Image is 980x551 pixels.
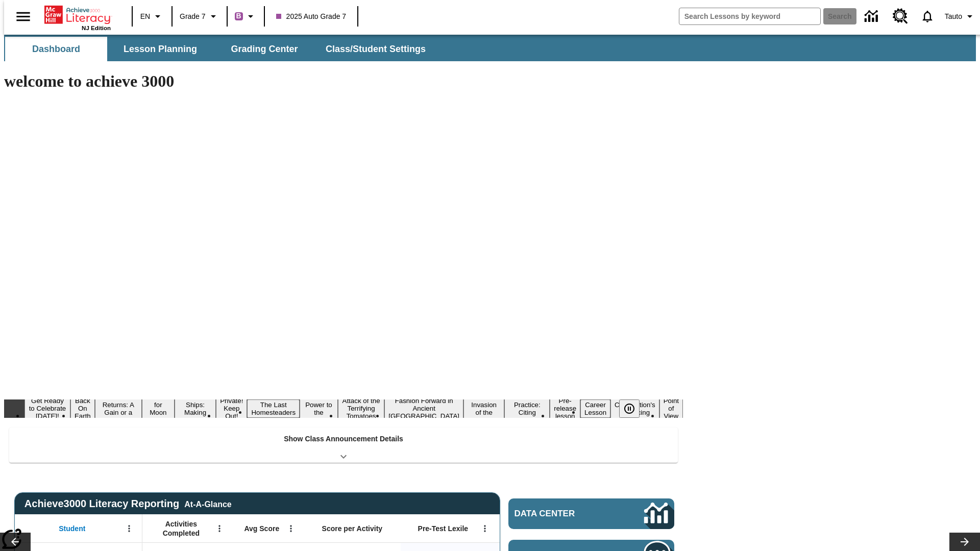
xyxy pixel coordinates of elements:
button: Grading Center [213,37,315,61]
span: Data Center [514,509,610,519]
span: EN [140,11,150,22]
button: Slide 7 The Last Homesteaders [247,399,300,418]
button: Slide 9 Attack of the Terrifying Tomatoes [338,395,384,421]
button: Slide 14 Career Lesson [580,399,610,418]
button: Open side menu [8,2,38,32]
button: Open Menu [212,521,227,536]
span: Grade 7 [180,11,206,22]
button: Slide 12 Mixed Practice: Citing Evidence [504,392,550,425]
button: Dashboard [5,37,107,61]
h1: welcome to achieve 3000 [4,72,683,91]
div: Show Class Announcement Details [9,428,678,463]
button: Slide 4 Time for Moon Rules? [142,392,175,425]
div: At-A-Glance [184,498,231,509]
button: Slide 3 Free Returns: A Gain or a Drain? [95,392,142,425]
button: Open Menu [121,521,137,536]
button: Slide 2 Back On Earth [70,395,95,421]
div: Pause [619,399,650,418]
button: Slide 15 The Constitution's Balancing Act [610,392,659,425]
span: Student [59,524,85,533]
button: Lesson Planning [109,37,211,61]
button: Profile/Settings [941,7,980,26]
button: Boost Class color is purple. Change class color [231,7,261,26]
button: Language: EN, Select a language [136,7,168,26]
span: Score per Activity [322,524,383,533]
button: Slide 6 Private! Keep Out! [216,395,247,421]
button: Open Menu [477,521,493,536]
span: Avg Score [244,524,279,533]
button: Lesson carousel, Next [949,533,980,551]
button: Grade: Grade 7, Select a grade [176,7,224,26]
a: Resource Center, Will open in new tab [887,3,914,30]
a: Data Center [508,498,674,529]
span: Tauto [945,11,962,22]
button: Slide 10 Fashion Forward in Ancient Rome [384,395,463,421]
a: Data Center [859,3,887,31]
button: Open Menu [283,521,299,536]
button: Pause [619,399,640,418]
input: search field [679,8,820,24]
div: SubNavbar [4,37,435,61]
div: SubNavbar [4,35,976,61]
span: B [236,10,241,22]
span: Pre-Test Lexile [418,524,469,533]
button: Slide 5 Cruise Ships: Making Waves [175,392,216,425]
div: Home [44,4,111,31]
span: 2025 Auto Grade 7 [276,11,347,22]
span: Achieve3000 Literacy Reporting [24,498,232,510]
button: Slide 11 The Invasion of the Free CD [463,392,504,425]
span: Activities Completed [148,519,215,538]
button: Slide 8 Solar Power to the People [300,392,338,425]
p: Show Class Announcement Details [284,434,403,444]
button: Slide 1 Get Ready to Celebrate Juneteenth! [24,395,70,421]
a: Notifications [914,3,941,30]
span: NJ Edition [82,25,111,31]
button: Slide 16 Point of View [659,395,683,421]
button: Slide 13 Pre-release lesson [550,395,580,421]
a: Home [44,5,111,25]
button: Class/Student Settings [317,37,434,61]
